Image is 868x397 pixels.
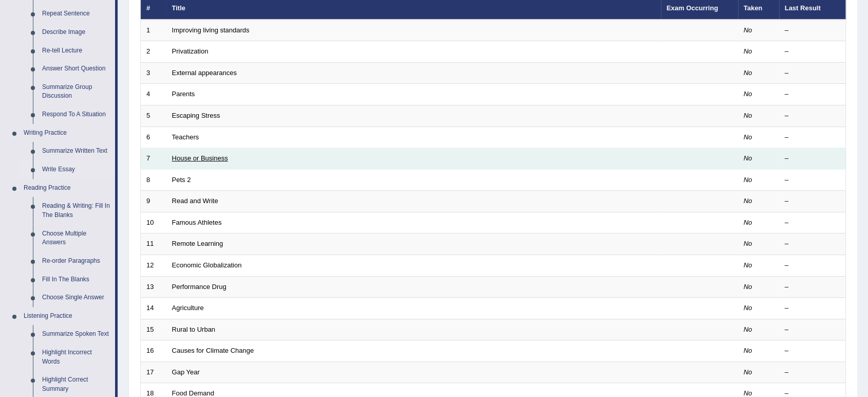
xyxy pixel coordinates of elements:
[172,176,191,184] a: Pets 2
[141,105,166,127] td: 5
[141,255,166,276] td: 12
[172,240,223,247] a: Remote Learning
[141,212,166,233] td: 10
[172,347,254,354] a: Causes for Climate Change
[785,154,840,164] div: –
[19,124,115,142] a: Writing Practice
[172,133,199,141] a: Teachers
[37,42,115,60] a: Re-tell Lecture
[172,368,200,376] a: Gap Year
[172,304,204,312] a: Agriculture
[141,319,166,340] td: 15
[172,219,222,226] a: Famous Athletes
[744,368,752,376] em: No
[744,112,752,119] em: No
[172,69,237,77] a: External appearances
[19,179,115,197] a: Reading Practice
[141,169,166,191] td: 8
[37,23,115,42] a: Describe Image
[785,218,840,228] div: –
[744,90,752,98] em: No
[172,197,218,205] a: Read and Write
[785,111,840,121] div: –
[172,389,214,397] a: Food Demand
[37,5,115,23] a: Repeat Sentence
[37,252,115,270] a: Re-order Paragraphs
[744,326,752,333] em: No
[172,154,228,162] a: House or Business
[785,47,840,57] div: –
[785,175,840,185] div: –
[744,133,752,141] em: No
[141,41,166,63] td: 2
[744,47,752,55] em: No
[141,340,166,362] td: 16
[744,261,752,269] em: No
[172,283,227,291] a: Performance Drug
[172,261,242,269] a: Economic Globalization
[37,270,115,289] a: Fill In The Blanks
[141,191,166,212] td: 9
[667,4,718,12] a: Exam Occurring
[785,133,840,142] div: –
[172,47,209,55] a: Privatization
[37,142,115,160] a: Summarize Written Text
[141,20,166,41] td: 1
[37,225,115,252] a: Choose Multiple Answers
[37,288,115,307] a: Choose Single Answer
[785,261,840,270] div: –
[172,26,250,34] a: Improving living standards
[141,148,166,170] td: 7
[37,344,115,371] a: Highlight Incorrect Words
[141,233,166,255] td: 11
[744,26,752,34] em: No
[744,197,752,205] em: No
[141,298,166,319] td: 14
[785,89,840,99] div: –
[19,307,115,326] a: Listening Practice
[37,325,115,344] a: Summarize Spoken Text
[744,283,752,291] em: No
[141,84,166,105] td: 4
[785,68,840,78] div: –
[744,389,752,397] em: No
[37,197,115,224] a: Reading & Writing: Fill In The Blanks
[785,346,840,356] div: –
[744,69,752,77] em: No
[37,105,115,124] a: Respond To A Situation
[744,154,752,162] em: No
[785,196,840,206] div: –
[744,176,752,184] em: No
[785,303,840,313] div: –
[141,62,166,84] td: 3
[744,240,752,247] em: No
[141,127,166,148] td: 6
[785,26,840,35] div: –
[172,112,220,119] a: Escaping Stress
[785,325,840,335] div: –
[785,368,840,377] div: –
[141,362,166,383] td: 17
[744,304,752,312] em: No
[744,219,752,226] em: No
[785,239,840,249] div: –
[37,60,115,78] a: Answer Short Question
[172,326,216,333] a: Rural to Urban
[37,160,115,179] a: Write Essay
[785,282,840,292] div: –
[172,90,195,98] a: Parents
[141,276,166,298] td: 13
[37,78,115,105] a: Summarize Group Discussion
[744,347,752,354] em: No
